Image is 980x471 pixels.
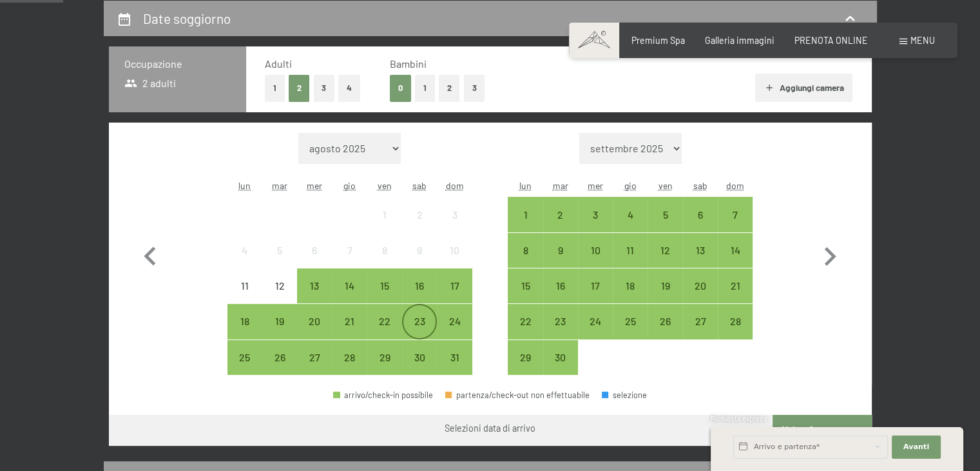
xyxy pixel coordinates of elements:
[367,304,402,339] div: Fri Aug 22 2025
[403,210,436,242] div: 2
[438,281,470,313] div: 17
[367,233,402,268] div: Fri Aug 08 2025
[378,180,392,191] abbr: venerdì
[578,233,613,268] div: arrivo/check-in possibile
[402,197,437,232] div: Sat Aug 02 2025
[402,197,437,232] div: arrivo/check-in non effettuabile
[403,245,436,277] div: 9
[437,197,472,232] div: Sun Aug 03 2025
[262,233,297,268] div: Tue Aug 05 2025
[412,180,427,191] abbr: sabato
[262,233,297,268] div: arrivo/check-in non effettuabile
[390,75,411,101] button: 0
[338,75,360,101] button: 4
[369,281,401,313] div: 15
[265,57,292,70] span: Adulti
[334,245,366,277] div: 7
[445,422,535,435] div: Selezioni data di arrivo
[509,210,541,242] div: 1
[683,268,718,303] div: arrivo/check-in possibile
[402,233,437,268] div: arrivo/check-in non effettuabile
[579,281,611,313] div: 17
[578,268,613,303] div: Wed Sep 17 2025
[683,233,718,268] div: arrivo/check-in possibile
[402,268,437,303] div: Sat Aug 16 2025
[438,352,470,385] div: 31
[683,197,718,232] div: arrivo/check-in possibile
[446,180,464,191] abbr: domenica
[332,268,367,303] div: Thu Aug 14 2025
[684,316,716,348] div: 27
[544,245,577,277] div: 9
[578,268,613,303] div: arrivo/check-in possibile
[614,210,646,242] div: 4
[648,304,682,339] div: arrivo/check-in possibile
[658,180,673,191] abbr: venerdì
[543,340,578,375] div: arrivo/check-in possibile
[613,197,648,232] div: arrivo/check-in possibile
[369,352,401,385] div: 29
[578,233,613,268] div: Wed Sep 10 2025
[614,281,646,313] div: 18
[332,233,367,268] div: Thu Aug 07 2025
[262,304,297,339] div: Tue Aug 19 2025
[437,268,472,303] div: Sun Aug 17 2025
[437,268,472,303] div: arrivo/check-in possibile
[614,245,646,277] div: 11
[332,233,367,268] div: arrivo/check-in non effettuabile
[334,352,366,385] div: 28
[903,442,929,452] span: Avanti
[438,210,470,242] div: 3
[297,233,332,268] div: arrivo/check-in non effettuabile
[439,75,460,101] button: 2
[683,197,718,232] div: Sat Sep 06 2025
[613,233,648,268] div: arrivo/check-in possibile
[437,304,472,339] div: Sun Aug 24 2025
[544,281,577,313] div: 16
[718,197,753,232] div: arrivo/check-in possibile
[508,233,543,268] div: arrivo/check-in possibile
[343,180,356,191] abbr: giovedì
[579,210,611,242] div: 3
[683,304,718,339] div: arrivo/check-in possibile
[719,316,751,348] div: 28
[262,304,297,339] div: arrivo/check-in possibile
[648,233,682,268] div: arrivo/check-in possibile
[238,180,251,191] abbr: lunedì
[543,268,578,303] div: arrivo/check-in possibile
[332,268,367,303] div: arrivo/check-in possibile
[367,340,402,375] div: arrivo/check-in possibile
[508,268,543,303] div: Mon Sep 15 2025
[297,340,332,375] div: Wed Aug 27 2025
[543,268,578,303] div: Tue Sep 16 2025
[334,281,366,313] div: 14
[332,340,367,375] div: arrivo/check-in possibile
[613,304,648,339] div: Thu Sep 25 2025
[367,304,402,339] div: arrivo/check-in possibile
[437,340,472,375] div: arrivo/check-in possibile
[509,245,541,277] div: 8
[262,340,297,375] div: Tue Aug 26 2025
[794,35,868,46] a: PRENOTA ONLINE
[544,352,577,385] div: 30
[297,268,332,303] div: Wed Aug 13 2025
[718,268,753,303] div: Sun Sep 21 2025
[402,304,437,339] div: Sat Aug 23 2025
[602,391,647,399] div: selezione
[508,197,543,232] div: arrivo/check-in possibile
[543,340,578,375] div: Tue Sep 30 2025
[649,281,681,313] div: 19
[367,197,402,232] div: arrivo/check-in non effettuabile
[131,133,169,376] button: Mese precedente
[403,352,436,385] div: 30
[726,180,744,191] abbr: domenica
[543,233,578,268] div: arrivo/check-in possibile
[613,197,648,232] div: Thu Sep 04 2025
[543,233,578,268] div: Tue Sep 09 2025
[437,340,472,375] div: Sun Aug 31 2025
[307,180,322,191] abbr: mercoledì
[509,281,541,313] div: 15
[613,268,648,303] div: arrivo/check-in possibile
[588,180,603,191] abbr: mercoledì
